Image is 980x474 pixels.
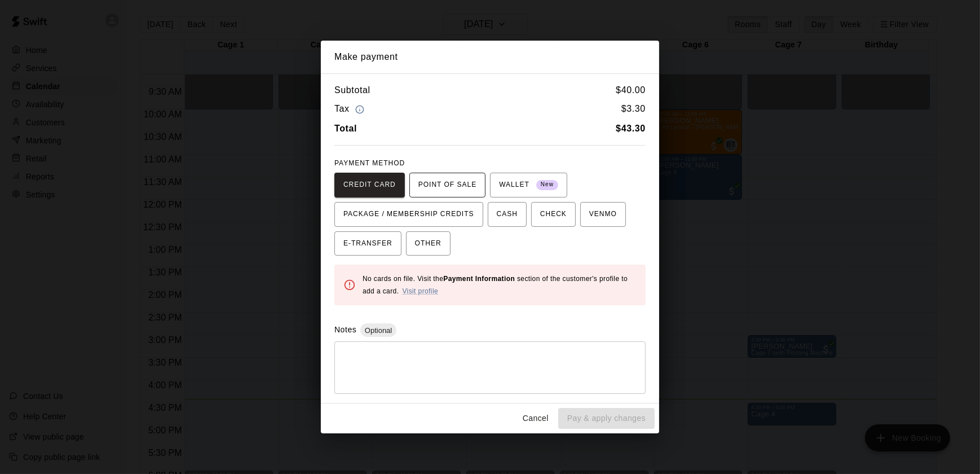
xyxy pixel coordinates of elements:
[360,326,396,335] span: Optional
[343,205,474,223] span: PACKAGE / MEMBERSHIP CREDITS
[334,325,356,334] label: Notes
[580,202,626,227] button: VENMO
[415,235,442,253] span: OTHER
[321,41,659,73] h2: Make payment
[531,202,576,227] button: CHECK
[409,173,485,197] button: POINT OF SALE
[518,408,554,429] button: Cancel
[334,231,401,256] button: E-TRANSFER
[621,102,646,117] h6: $ 3.30
[334,102,367,117] h6: Tax
[402,287,438,295] a: Visit profile
[443,275,515,283] b: Payment Information
[334,83,370,98] h6: Subtotal
[616,83,646,98] h6: $ 40.00
[334,159,405,167] span: PAYMENT METHOD
[418,176,476,194] span: POINT OF SALE
[490,173,567,197] button: WALLET New
[540,205,567,223] span: CHECK
[616,124,646,133] b: $ 43.30
[334,202,483,227] button: PACKAGE / MEMBERSHIP CREDITS
[343,176,396,194] span: CREDIT CARD
[363,275,628,295] span: No cards on file. Visit the section of the customer's profile to add a card.
[497,205,518,223] span: CASH
[488,202,527,227] button: CASH
[334,124,357,133] b: Total
[589,205,617,223] span: VENMO
[334,173,405,197] button: CREDIT CARD
[536,177,558,192] span: New
[406,231,451,256] button: OTHER
[499,176,558,194] span: WALLET
[343,235,392,253] span: E-TRANSFER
